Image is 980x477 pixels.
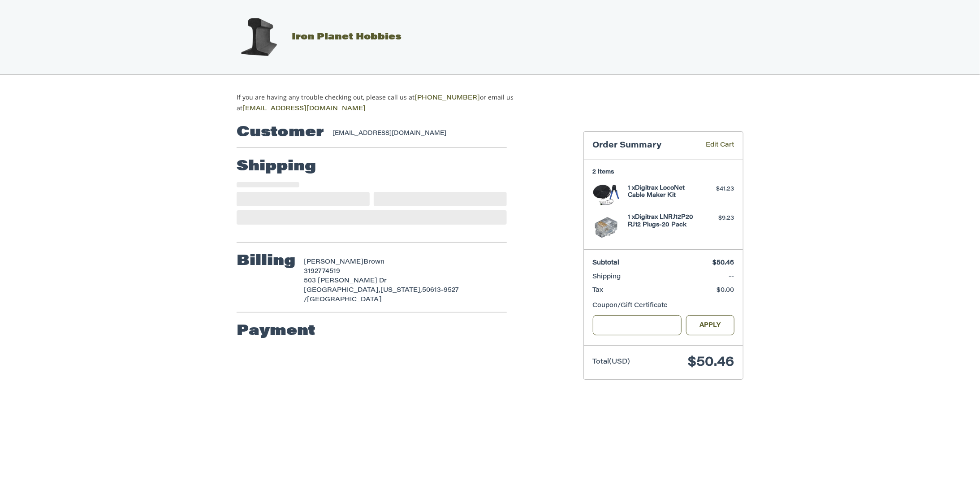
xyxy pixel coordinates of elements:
[227,33,402,42] a: Iron Planet Hobbies
[242,106,366,112] a: [EMAIL_ADDRESS][DOMAIN_NAME]
[333,129,498,138] div: [EMAIL_ADDRESS][DOMAIN_NAME]
[292,33,402,42] span: Iron Planet Hobbies
[693,141,734,151] a: Edit Cart
[593,260,620,266] span: Subtotal
[593,287,604,294] span: Tax
[237,124,324,142] h2: Customer
[236,15,281,60] img: Iron Planet Hobbies
[304,278,387,284] span: 503 [PERSON_NAME] Dr
[593,141,693,151] h3: Order Summary
[237,322,315,340] h2: Payment
[304,259,364,265] span: [PERSON_NAME]
[699,185,734,194] div: $41.23
[729,274,734,280] span: --
[699,214,734,223] div: $9.23
[414,95,480,101] a: [PHONE_NUMBER]
[686,315,734,335] button: Apply
[713,260,734,266] span: $50.46
[307,297,382,303] span: [GEOGRAPHIC_DATA]
[593,169,734,176] h3: 2 Items
[364,259,385,265] span: Brown
[593,359,630,365] span: Total (USD)
[237,252,295,270] h2: Billing
[593,301,734,311] div: Coupon/Gift Certificate
[593,274,621,280] span: Shipping
[381,287,423,294] span: [US_STATE],
[717,287,734,294] span: $0.00
[628,185,697,199] h4: 1 x Digitrax LocoNet Cable Maker Kit
[237,92,542,114] p: If you are having any trouble checking out, please call us at or email us at
[688,356,734,369] span: $50.46
[237,158,316,176] h2: Shipping
[628,214,697,229] h4: 1 x Digitrax LNRJ12P20 RJ12 Plugs-20 Pack
[304,287,381,294] span: [GEOGRAPHIC_DATA],
[304,269,341,275] span: 3192774519
[593,315,682,335] input: Gift Certificate or Coupon Code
